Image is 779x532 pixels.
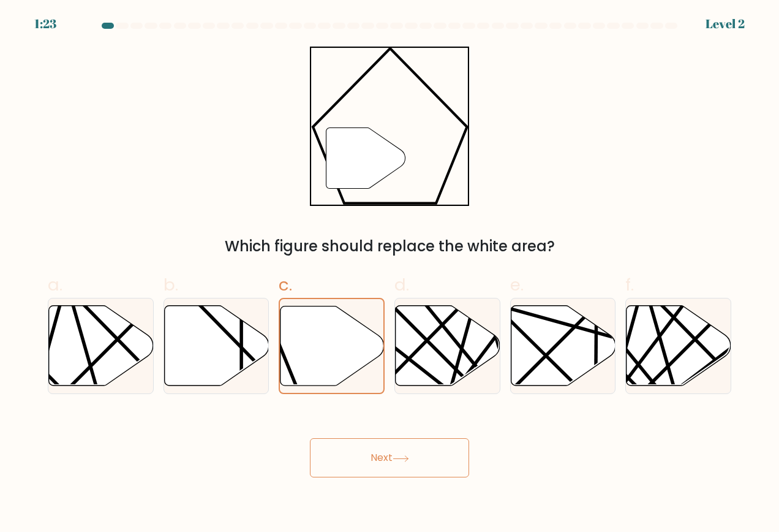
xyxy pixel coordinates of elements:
span: e. [510,273,524,297]
span: b. [164,273,178,297]
span: d. [394,273,409,297]
div: 1:23 [34,15,56,33]
g: " [326,128,405,189]
span: f. [625,273,634,297]
div: Which figure should replace the white area? [55,235,724,257]
span: a. [48,273,62,297]
div: Level 2 [706,15,745,33]
span: c. [279,273,292,297]
button: Next [310,438,469,477]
